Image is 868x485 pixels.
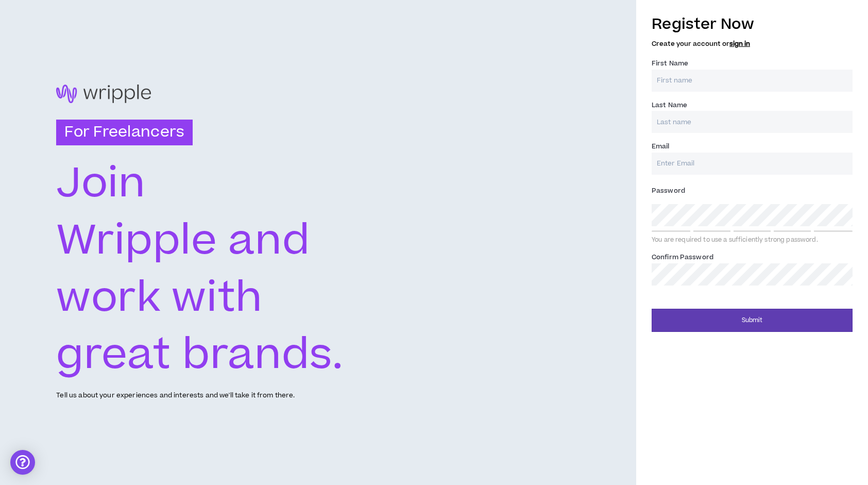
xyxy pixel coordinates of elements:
input: First name [652,70,853,92]
h5: Create your account or [652,40,853,47]
input: Last name [652,111,853,133]
text: Wripple and [56,211,311,271]
label: First Name [652,55,688,72]
label: Email [652,138,670,155]
label: Last Name [652,97,687,113]
text: work with [56,269,263,328]
a: sign in [729,39,750,48]
h3: Register Now [652,13,853,35]
label: Confirm Password [652,249,713,265]
text: Join [56,154,146,213]
button: Submit [652,309,853,332]
div: Open Intercom Messenger [10,450,35,475]
span: Password [652,186,685,195]
p: Tell us about your experiences and interests and we'll take it from there. [56,391,295,400]
div: You are required to use a sufficiently strong password. [652,236,853,244]
text: great brands. [56,326,343,386]
h3: For Freelancers [56,120,193,145]
input: Enter Email [652,153,853,175]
